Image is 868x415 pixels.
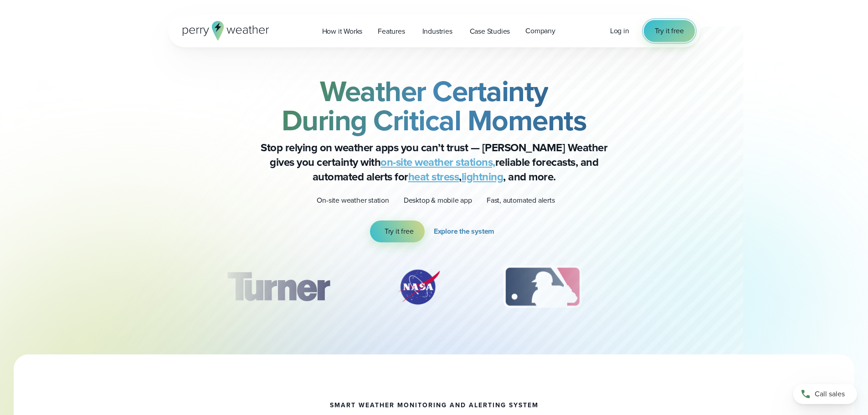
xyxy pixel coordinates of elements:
span: Call sales [815,389,845,400]
a: lightning [462,169,503,185]
a: on-site weather stations, [380,154,495,170]
span: Try it free [655,26,684,36]
span: Try it free [385,226,414,237]
span: Log in [610,26,629,36]
strong: Weather Certainty During Critical Moments [282,70,587,142]
a: Case Studies [462,22,518,41]
p: Desktop & mobile app [404,195,472,206]
img: NASA.svg [387,264,451,310]
div: 2 of 12 [387,264,451,310]
a: heat stress [408,169,459,185]
span: Company [525,26,555,36]
div: 4 of 12 [634,264,707,310]
a: Try it free [370,220,425,242]
a: Explore the system [434,220,498,242]
img: Turner-Construction_1.svg [213,264,343,310]
span: Features [378,26,405,37]
a: How it Works [314,22,370,41]
div: 1 of 12 [213,264,343,310]
p: On-site weather station [317,195,389,206]
span: How it Works [322,26,363,37]
a: Log in [610,26,629,36]
div: slideshow [214,264,655,314]
span: Case Studies [470,26,510,37]
p: Fast, automated alerts [487,195,555,206]
div: 3 of 12 [494,264,591,310]
h1: smart weather monitoring and alerting system [330,402,539,409]
a: Try it free [644,20,695,42]
p: Stop relying on weather apps you can’t trust — [PERSON_NAME] Weather gives you certainty with rel... [252,140,616,184]
a: Call sales [793,384,857,404]
span: Industries [422,26,452,37]
img: MLB.svg [494,264,591,310]
img: PGA.svg [634,264,707,310]
span: Explore the system [434,226,494,237]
